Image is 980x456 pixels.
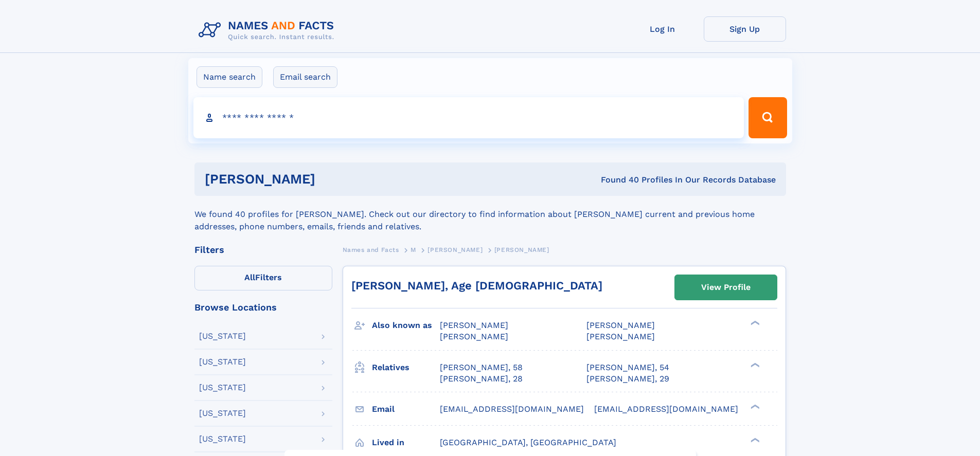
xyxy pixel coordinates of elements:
[440,332,508,341] span: [PERSON_NAME]
[494,246,549,253] span: [PERSON_NAME]
[440,373,523,385] a: [PERSON_NAME], 28
[199,435,246,443] div: [US_STATE]
[440,404,584,414] span: [EMAIL_ADDRESS][DOMAIN_NAME]
[749,97,787,138] button: Search Button
[372,400,440,418] h3: Email
[372,317,440,334] h3: Also known as
[427,243,483,256] a: [PERSON_NAME]
[372,434,440,451] h3: Lived in
[586,362,669,373] a: [PERSON_NAME], 54
[351,279,602,292] a: [PERSON_NAME], Age [DEMOGRAPHIC_DATA]
[199,384,246,392] div: [US_STATE]
[194,16,343,44] img: Logo Names and Facts
[194,266,332,290] label: Filters
[244,272,255,282] span: All
[675,275,777,300] a: View Profile
[748,436,760,443] div: ❯
[440,320,508,330] span: [PERSON_NAME]
[621,16,704,42] a: Log In
[199,358,246,366] div: [US_STATE]
[411,246,416,253] span: M
[197,66,262,88] label: Name search
[343,243,399,256] a: Names and Facts
[704,16,786,42] a: Sign Up
[411,243,416,256] a: M
[199,332,246,340] div: [US_STATE]
[205,173,458,186] h1: [PERSON_NAME]
[701,276,751,299] div: View Profile
[594,404,738,414] span: [EMAIL_ADDRESS][DOMAIN_NAME]
[273,66,337,88] label: Email search
[199,409,246,417] div: [US_STATE]
[748,403,760,410] div: ❯
[372,359,440,376] h3: Relatives
[458,174,776,186] div: Found 40 Profiles In Our Records Database
[440,437,616,447] span: [GEOGRAPHIC_DATA], [GEOGRAPHIC_DATA]
[586,373,669,385] a: [PERSON_NAME], 29
[194,196,786,233] div: We found 40 profiles for [PERSON_NAME]. Check out our directory to find information about [PERSON...
[193,97,744,138] input: search input
[586,332,655,341] span: [PERSON_NAME]
[748,361,760,368] div: ❯
[194,245,332,254] div: Filters
[427,246,483,253] span: [PERSON_NAME]
[440,362,523,373] a: [PERSON_NAME], 58
[586,320,655,330] span: [PERSON_NAME]
[194,303,332,312] div: Browse Locations
[748,320,760,326] div: ❯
